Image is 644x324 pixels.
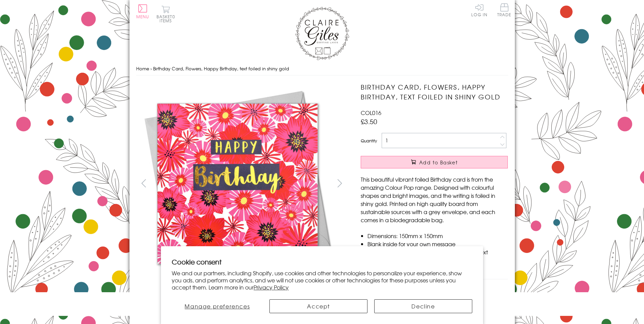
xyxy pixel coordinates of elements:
[497,3,511,18] a: Trade
[497,3,511,17] span: Trade
[172,299,263,313] button: Manage preferences
[361,82,508,102] h1: Birthday Card, Flowers, Happy Birthday, text foiled in shiny gold
[136,176,151,191] button: prev
[347,82,550,285] img: Birthday Card, Flowers, Happy Birthday, text foiled in shiny gold
[150,65,152,72] span: ›
[367,240,508,248] li: Blank inside for your own message
[361,138,377,144] label: Quantity
[136,4,149,19] button: Menu
[185,302,250,310] span: Manage preferences
[419,159,458,166] span: Add to Basket
[471,3,487,17] a: Log In
[374,299,472,313] button: Decline
[332,176,347,191] button: next
[160,14,175,24] span: 0 items
[172,270,472,291] p: We and our partners, including Shopify, use cookies and other technologies to personalize your ex...
[367,232,508,240] li: Dimensions: 150mm x 150mm
[269,299,367,313] button: Accept
[136,82,339,285] img: Birthday Card, Flowers, Happy Birthday, text foiled in shiny gold
[361,117,377,126] span: £3.50
[136,62,508,76] nav: breadcrumbs
[254,283,289,291] a: Privacy Policy
[361,109,381,117] span: COL016
[361,175,508,224] p: This beautiful vibrant foiled Birthday card is from the amazing Colour Pop range. Designed with c...
[136,65,149,72] a: Home
[153,65,289,72] span: Birthday Card, Flowers, Happy Birthday, text foiled in shiny gold
[361,156,508,168] button: Add to Basket
[295,7,349,60] img: Claire Giles Greetings Cards
[157,5,175,23] button: Basket0 items
[136,14,149,20] span: Menu
[172,257,472,267] h2: Cookie consent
